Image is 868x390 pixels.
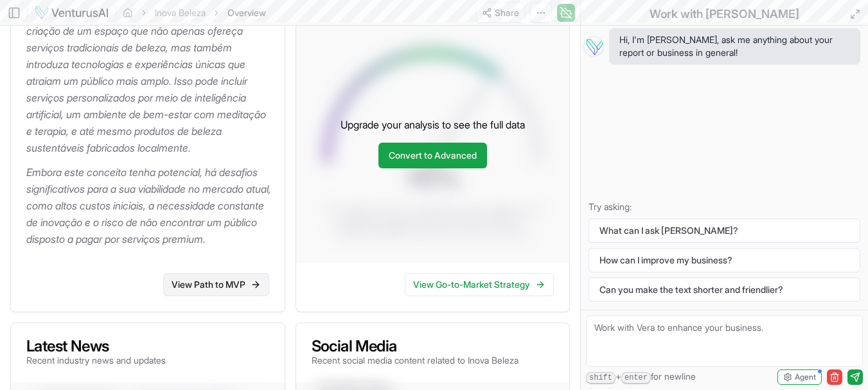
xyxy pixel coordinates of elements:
button: What can I ask [PERSON_NAME]? [589,218,860,243]
p: Recent industry news and updates [26,354,166,367]
p: Recent social media content related to Inova Beleza [312,354,518,367]
a: View Go-to-Market Strategy [405,273,554,296]
span: Agent [795,372,816,382]
p: A proposta de um salão de beleza inovador envolve a criação de um espaço que não apenas ofereça s... [26,6,274,156]
kbd: enter [621,372,651,384]
button: Agent [777,369,822,385]
span: + for newline [586,370,696,384]
p: Try asking: [589,200,860,213]
button: Can you make the text shorter and friendlier? [589,278,860,302]
p: Embora este conceito tenha potencial, há desafios significativos para a sua viabilidade no mercad... [26,164,274,247]
span: Hi, I'm [PERSON_NAME], ask me anything about your report or business in general! [619,33,850,59]
img: Vera [583,36,604,57]
button: How can I improve my business? [589,248,860,272]
a: View Path to MVP [163,273,269,296]
kbd: shift [586,372,616,384]
p: Upgrade your analysis to see the full data [341,117,525,132]
h3: Social Media [312,339,518,354]
a: Convert to Advanced [378,143,487,168]
h3: Latest News [26,339,166,354]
